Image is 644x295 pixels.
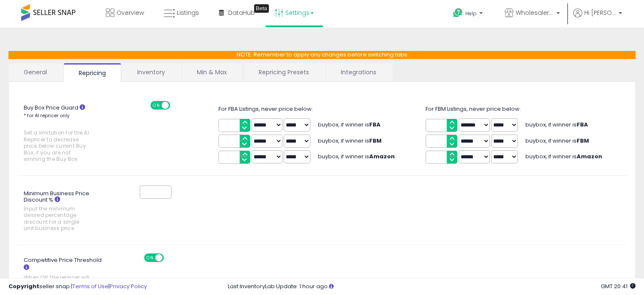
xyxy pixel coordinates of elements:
a: Integrations [326,63,392,81]
strong: Copyright [8,282,39,290]
span: Help [465,10,477,17]
a: Hi [PERSON_NAME] [573,8,622,28]
div: seller snap | | [8,283,147,291]
a: Help [446,1,491,28]
span: Input the minimum desired percentage discount for a single unit business price. [24,205,90,232]
span: Wholesaler AZ [516,8,554,17]
b: FBA [369,121,381,129]
span: buybox, if winner is [525,121,588,129]
span: Hi [PERSON_NAME] [584,8,616,17]
a: Inventory [122,63,180,81]
span: buybox, if winner is [318,152,395,160]
a: Terms of Use [72,282,108,290]
span: OFF [163,254,176,261]
span: buybox, if winner is [318,121,381,129]
a: Repricing [64,63,121,82]
a: General [8,63,63,81]
span: For FBA Listings, never price below: [218,105,313,113]
span: Set a limitation for the AI Repricer to decrease price below current Buy Box, if you are not winn... [24,129,90,162]
a: Min & Max [182,63,242,81]
span: buybox, if winner is [525,137,589,145]
small: * for AI repricer only [24,112,69,119]
label: Buy Box Price Guard [17,101,108,167]
span: buybox, if winner is [525,152,602,160]
b: FBM [577,137,589,145]
span: 2025-09-9 20:41 GMT [601,282,636,290]
b: Amazon [577,152,602,160]
a: Privacy Policy [110,282,147,290]
b: Amazon [369,152,395,160]
span: buybox, if winner is [318,137,381,145]
span: Listings [177,8,199,17]
a: Repricing Presets [243,63,324,81]
span: DataHub [228,8,255,17]
span: For FBM Listings, never price below: [426,105,521,113]
label: Minimum Business Price Discount % [17,187,108,236]
span: OFF [169,101,182,109]
div: Last InventoryLab Update: 1 hour ago. [228,283,636,291]
span: ON [145,254,155,261]
b: FBM [369,137,381,145]
i: Get Help [453,8,463,18]
i: Click here to read more about un-synced listings. [329,284,334,289]
b: FBA [577,121,588,129]
span: Overview [116,8,144,17]
div: Tooltip anchor [254,4,269,13]
span: ON [151,101,162,109]
p: NOTE: Remember to apply any changes before switching tabs [8,51,636,59]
